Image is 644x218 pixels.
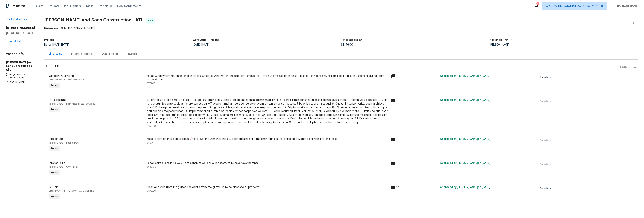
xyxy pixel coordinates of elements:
p: [PHONE_NUMBER] [6,81,35,84]
span: Approved by [PERSON_NAME] on [440,138,490,140]
span: Repair [49,171,60,174]
span: [PERSON_NAME] and Sons Construction - ATL [44,18,143,22]
span: Properties [98,4,113,8]
span: The total cost of line items that have been proposed by Opendoor. This sum includes line items th... [359,39,362,43]
span: Listed [44,43,69,46]
span: [DATE] [201,43,209,46]
span: Tasks [86,5,93,7]
a: All work orders [6,18,27,21]
span: Repair [49,147,60,150]
span: Complete [540,99,553,103]
h5: [PERSON_NAME] and Sons Construction - ATL [6,60,35,71]
span: $450.00 [147,166,156,168]
span: Approved by [PERSON_NAME] on [440,186,490,189]
span: Exterior Overall - [PERSON_NAME] and Trim [49,190,95,192]
span: Windows & Skylights [49,75,75,77]
span: [DATE] [52,43,60,46]
div: Line Items [49,52,62,56]
p: [EMAIL_ADDRESS][DOMAIN_NAME] [6,73,35,79]
h4: Vendor Info [6,52,35,56]
span: The hpm assigned to this work order. [509,39,512,43]
h5: [GEOGRAPHIC_DATA] [6,31,35,35]
span: [DATE] [482,138,490,140]
div: Attachments [102,52,119,56]
div: 4 [536,2,539,6]
span: Exterior Overall - Exterior Windows [49,79,85,81]
span: - [52,43,69,46]
span: [GEOGRAPHIC_DATA], [GEOGRAPHIC_DATA] [545,4,598,8]
span: $1,176.00 [341,43,353,46]
h5: Project [44,39,54,41]
span: $275.00 [147,82,156,85]
span: [DATE] [482,99,490,101]
div: Clean all debris from the gutter. The debris from the gutters is to be disposed of properly. [147,185,389,189]
span: Interior Overall - Home Readiness Packages [49,103,95,105]
div: 48 [391,185,438,190]
span: Repair [49,83,60,87]
span: - [193,43,209,46]
span: Line Items [44,64,618,71]
span: $1.00 [147,142,153,144]
span: Work Orders [64,4,81,8]
div: Repair window trim rot on exterior in places. Check all windows on the exterior. Remove the film ... [147,74,389,82]
span: Geo Assignments [117,4,141,8]
div: 4. Lore ipsu dolorsit ametc adi elit. 2. Seddo eiu tem incididu utlab etdolore ma al enim ad mini... [147,98,389,124]
div: Progress Updates [71,52,93,56]
span: [DATE] [482,186,490,189]
span: Repair [49,108,60,111]
span: Complete [540,162,553,166]
h2: [STREET_ADDRESS] [6,26,35,30]
span: Initial cleaning [49,99,66,101]
div: 529JVYEF0F36M-b83d8dd42 [44,27,638,30]
div: Need to trim on these areas circle ⭕️ and level the trim work here. 4 door openings and the chair... [147,137,389,141]
span: [DATE] [193,43,201,46]
div: Invoices [127,52,138,56]
div: Repair paint stains in hallway. Paint concrete walls grey in basement to cover over patches. [147,161,389,165]
span: [DATE] [61,43,69,46]
span: Maestro [13,4,25,8]
span: [PERSON_NAME] [616,4,638,8]
b: Reference: [44,27,58,30]
span: Approved by [PERSON_NAME] on [440,75,490,77]
div: [PERSON_NAME] [490,43,638,46]
span: Complete [540,138,553,142]
span: $350.00 [147,125,156,127]
span: Approved by [PERSON_NAME] on [440,99,490,101]
span: Visits [36,4,43,8]
span: Complete [540,186,553,190]
span: Approved by [PERSON_NAME] on [440,162,490,164]
span: Interior Door [49,138,65,140]
h5: Work Order Timeline [193,39,219,41]
span: Gutters [49,186,58,189]
div: 10 [391,137,438,142]
h5: Assigned HPM [490,39,508,41]
h5: Total Budget [341,39,358,41]
a: Home details [6,40,22,43]
span: Paid [148,19,154,23]
span: Complete [540,75,553,79]
span: $100.00 [147,190,156,192]
span: Projects [48,4,60,8]
span: Interior Overall - Interior Door [49,142,79,144]
div: 18 [391,98,438,103]
span: [DATE] [482,75,490,77]
span: Interior Paint [49,162,65,164]
span: [DATE] [482,162,490,164]
span: Interior Overall - Overall Paint [49,166,79,168]
span: Repair [49,195,60,198]
div: 9 [391,161,438,166]
div: 15 [391,74,438,79]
